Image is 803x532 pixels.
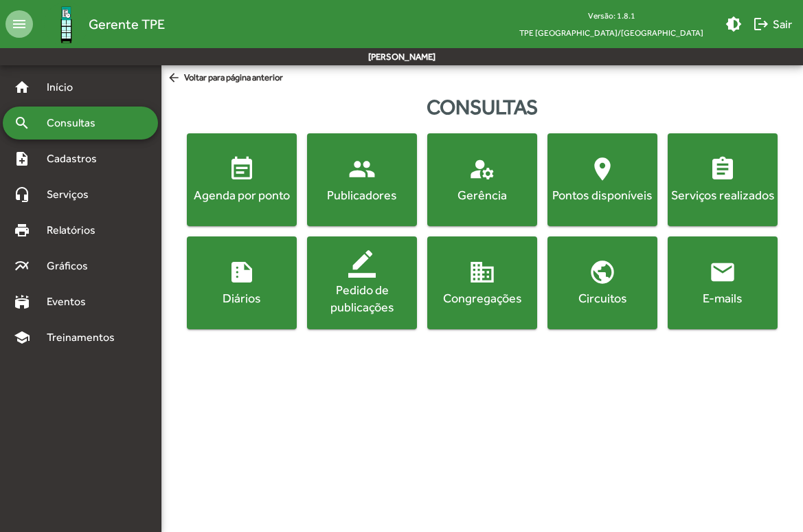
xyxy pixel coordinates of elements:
[38,293,104,310] span: Eventos
[310,281,414,315] div: Pedido de publicações
[508,24,714,41] span: TPE [GEOGRAPHIC_DATA]/[GEOGRAPHIC_DATA]
[187,236,297,329] button: Diários
[747,12,798,36] button: Sair
[14,222,30,239] mat-icon: print
[668,133,778,226] button: Serviços realizados
[547,236,657,329] button: Circuitos
[709,155,736,183] mat-icon: assignment
[187,133,297,226] button: Agenda por ponto
[427,133,537,226] button: Gerência
[709,258,736,286] mat-icon: email
[310,186,414,203] div: Publicadores
[228,258,256,286] mat-icon: summarize
[348,250,376,278] mat-icon: border_color
[38,186,107,203] span: Serviços
[38,329,131,346] span: Treinamentos
[589,155,616,183] mat-icon: location_on
[348,155,376,183] mat-icon: people
[547,133,657,226] button: Pontos disponíveis
[14,115,30,131] mat-icon: search
[38,79,93,96] span: Início
[5,10,33,38] mat-icon: menu
[753,16,769,32] mat-icon: logout
[468,155,496,183] mat-icon: manage_accounts
[14,79,30,96] mat-icon: home
[38,151,115,167] span: Cadastros
[38,115,113,131] span: Consultas
[14,293,30,310] mat-icon: stadium
[550,186,655,203] div: Pontos disponíveis
[14,151,30,167] mat-icon: note_add
[14,258,30,274] mat-icon: multiline_chart
[190,289,294,307] div: Diários
[427,236,537,329] button: Congregações
[753,12,792,36] span: Sair
[670,186,775,203] div: Serviços realizados
[550,289,655,307] div: Circuitos
[228,155,256,183] mat-icon: event_note
[38,222,113,239] span: Relatórios
[167,71,184,86] mat-icon: arrow_back
[668,236,778,329] button: E-mails
[89,13,165,35] span: Gerente TPE
[307,236,417,329] button: Pedido de publicações
[167,71,283,86] span: Voltar para página anterior
[161,91,803,122] div: Consultas
[430,186,534,203] div: Gerência
[190,186,294,203] div: Agenda por ponto
[725,16,742,32] mat-icon: brightness_medium
[468,258,496,286] mat-icon: domain
[14,329,30,346] mat-icon: school
[589,258,616,286] mat-icon: public
[33,2,165,47] a: Gerente TPE
[38,258,106,274] span: Gráficos
[307,133,417,226] button: Publicadores
[14,186,30,203] mat-icon: headset_mic
[508,7,714,24] div: Versão: 1.8.1
[44,2,89,47] img: Logo
[670,289,775,307] div: E-mails
[430,289,534,307] div: Congregações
